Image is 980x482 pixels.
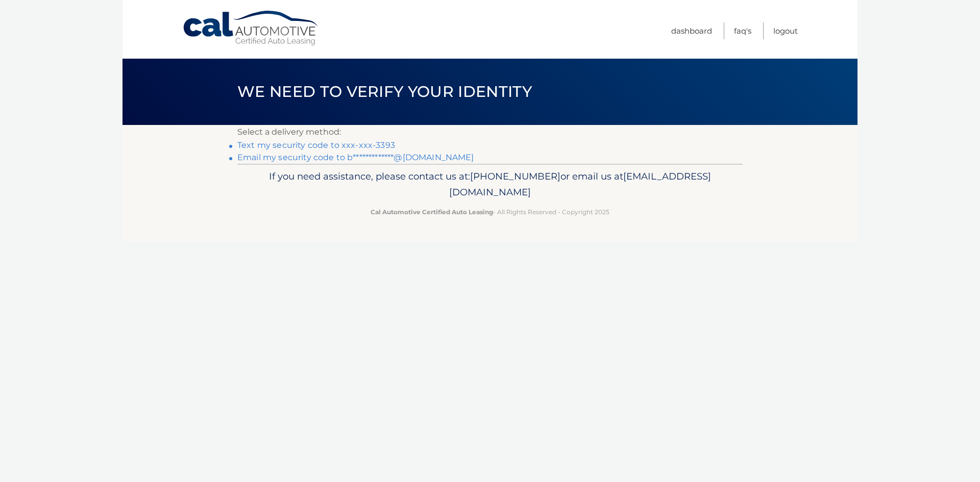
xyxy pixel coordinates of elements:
[244,207,736,217] p: - All Rights Reserved - Copyright 2025
[371,208,493,216] strong: Cal Automotive Certified Auto Leasing
[237,140,395,150] a: Text my security code to xxx-xxx-3393
[182,10,320,46] a: Cal Automotive
[773,22,798,39] a: Logout
[671,22,712,39] a: Dashboard
[734,22,751,39] a: FAQ's
[237,82,532,101] span: We need to verify your identity
[244,168,736,201] p: If you need assistance, please contact us at: or email us at
[237,125,743,139] p: Select a delivery method:
[470,170,560,182] span: [PHONE_NUMBER]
